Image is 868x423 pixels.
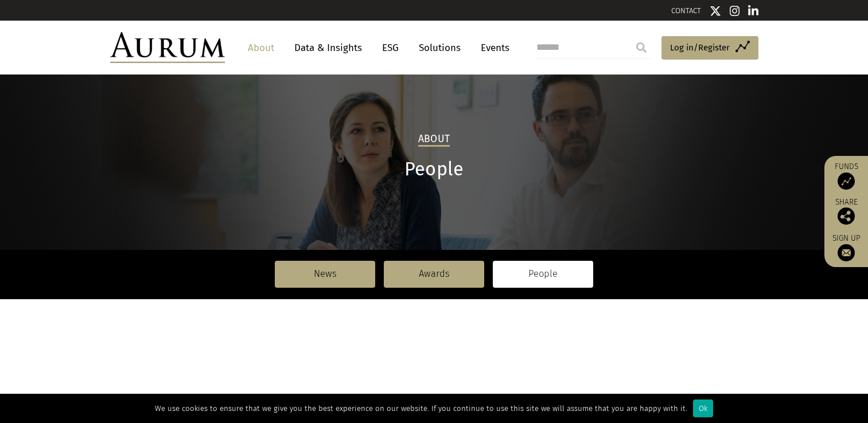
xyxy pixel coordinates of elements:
[376,37,404,58] a: ESG
[830,198,862,225] div: Share
[110,32,225,63] img: Aurum
[838,244,855,261] img: Sign up to our newsletter
[748,5,758,17] img: Linkedin icon
[275,261,375,287] a: News
[242,37,280,58] a: About
[661,36,758,60] a: Log in/Register
[830,162,862,190] a: Funds
[830,233,862,261] a: Sign up
[475,37,509,58] a: Events
[413,37,466,58] a: Solutions
[671,6,701,15] a: CONTACT
[838,207,855,225] img: Share this post
[838,173,855,190] img: Access Funds
[289,37,368,58] a: Data & Insights
[493,261,593,287] a: People
[730,5,740,17] img: Instagram icon
[384,261,484,287] a: Awards
[110,158,758,181] h1: People
[693,399,713,417] div: Ok
[418,133,450,147] h2: About
[710,5,721,17] img: Twitter icon
[670,41,730,54] span: Log in/Register
[630,36,653,59] input: Submit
